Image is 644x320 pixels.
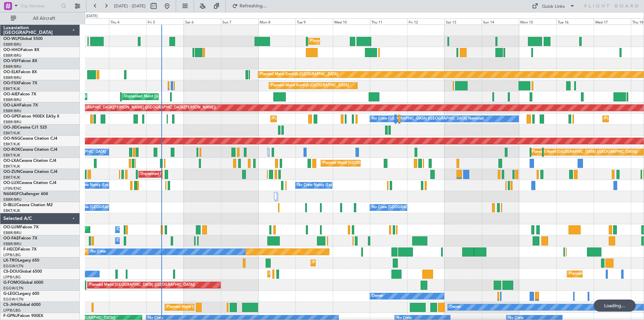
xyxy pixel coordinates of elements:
span: G-LEGC [3,292,18,296]
a: EGGW/LTN [3,286,23,291]
button: Refreshing... [229,1,269,11]
a: OO-JIDCessna CJ1 525 [3,126,47,130]
span: LX-TRO [3,259,18,263]
a: CS-DOUGlobal 6500 [3,270,42,274]
div: Unplanned Maint [GEOGRAPHIC_DATA] ([GEOGRAPHIC_DATA] National) [124,92,250,102]
span: CS-DOU [3,270,19,274]
div: No Crew Nancy (Essey) [73,180,113,190]
a: OO-LXACessna Citation CJ4 [3,159,56,163]
a: EBBR/BRU [3,53,21,58]
div: Planned Maint Dusseldorf [313,258,357,268]
div: Tue 16 [556,18,594,25]
div: Planned Maint [GEOGRAPHIC_DATA] ([GEOGRAPHIC_DATA]) [532,147,637,157]
div: Tue 9 [296,18,333,25]
span: OO-ZUN [3,170,20,174]
div: No Crew [91,247,106,257]
span: CS-JHH [3,303,18,307]
div: Sat 6 [184,18,221,25]
div: Owner Melsbroek Air Base [117,236,163,246]
div: Owner [372,291,383,301]
div: Planned Maint [GEOGRAPHIC_DATA] ([GEOGRAPHIC_DATA] National) [272,114,394,124]
a: OO-AIEFalcon 7X [3,92,36,96]
div: No Crew [GEOGRAPHIC_DATA] ([GEOGRAPHIC_DATA] National) [372,114,484,124]
a: OO-ROKCessna Citation CJ4 [3,148,57,152]
span: OO-AIE [3,92,18,96]
a: EBKT/KJK [3,153,20,158]
div: Quick Links [542,3,565,10]
div: Planned Maint [GEOGRAPHIC_DATA] ([GEOGRAPHIC_DATA]) [167,302,272,312]
div: Owner Melsbroek Air Base [117,225,163,235]
span: D-IBLU [3,203,16,207]
a: OO-FAEFalcon 7X [3,236,37,240]
span: OO-WLP [3,37,20,41]
a: EBKT/KJK [3,131,20,136]
div: Planned Maint [GEOGRAPHIC_DATA] ([GEOGRAPHIC_DATA]) [89,280,195,290]
div: Unplanned Maint [GEOGRAPHIC_DATA] ([GEOGRAPHIC_DATA]) [141,169,251,179]
div: Sat 13 [444,18,482,25]
div: Sun 14 [482,18,519,25]
div: Planned Maint Milan (Linate) [310,36,359,46]
a: OO-HHOFalcon 8X [3,48,39,52]
div: Owner [449,302,461,312]
span: OO-LUX [3,181,19,185]
a: LFSN/ENC [3,186,22,191]
div: Planned Maint [GEOGRAPHIC_DATA] ([GEOGRAPHIC_DATA]) [269,269,375,279]
div: Planned Maint Kortrijk-[GEOGRAPHIC_DATA] [260,70,338,80]
div: Planned Maint [GEOGRAPHIC_DATA] ([GEOGRAPHIC_DATA] National) [323,158,444,168]
a: OO-LUMFalcon 7X [3,225,39,229]
button: Quick Links [529,1,578,11]
a: OO-ELKFalcon 8X [3,70,37,74]
div: Planned Maint Kortrijk-[GEOGRAPHIC_DATA] [271,81,349,91]
div: Wed 17 [594,18,631,25]
a: G-FOMOGlobal 6000 [3,281,43,285]
span: OO-VSF [3,59,19,63]
a: CS-JHHGlobal 6000 [3,303,41,307]
a: EBBR/BRU [3,42,21,47]
span: OO-NSG [3,137,20,141]
div: Mon 8 [258,18,296,25]
div: Wed 10 [333,18,370,25]
a: OO-NSGCessna Citation CJ4 [3,137,57,141]
span: [DATE] - [DATE] [114,3,146,9]
a: EBKT/KJK [3,175,20,180]
div: Fri 5 [146,18,183,25]
span: OO-LUM [3,225,20,229]
div: Sun 7 [221,18,258,25]
div: Planned Maint [PERSON_NAME]-[GEOGRAPHIC_DATA][PERSON_NAME] ([GEOGRAPHIC_DATA][PERSON_NAME]) [18,103,216,113]
a: EGGW/LTN [3,297,23,302]
a: OO-FSXFalcon 7X [3,81,37,85]
a: D-IBLUCessna Citation M2 [3,203,53,207]
span: OO-FSX [3,81,19,85]
span: OO-LXA [3,159,19,163]
span: N604GF [3,192,19,196]
a: F-GPNJFalcon 900EX [3,314,43,318]
a: OO-LAHFalcon 7X [3,103,38,107]
a: EBBR/BRU [3,197,21,202]
a: OO-LUXCessna Citation CJ4 [3,181,56,185]
a: EBKT/KJK [3,208,20,213]
div: Thu 4 [109,18,146,25]
a: EBBR/BRU [3,241,21,246]
span: OO-ELK [3,70,18,74]
a: EGGW/LTN [3,264,23,269]
span: G-FOMO [3,281,20,285]
div: Loading... [594,300,636,312]
a: LX-TROLegacy 650 [3,259,39,263]
span: OO-JID [3,126,17,130]
a: EBBR/BRU [3,75,21,80]
input: Trip Number [20,1,59,11]
div: Wed 3 [72,18,109,25]
a: OO-VSFFalcon 8X [3,59,37,63]
a: EBBR/BRU [3,120,21,125]
span: OO-GPE [3,115,19,119]
a: LFPB/LBG [3,275,21,280]
div: No Crew Nancy (Essey) [297,180,337,190]
a: EBBR/BRU [3,230,21,235]
a: EBKT/KJK [3,164,20,169]
span: OO-HHO [3,48,21,52]
a: LFPB/LBG [3,253,21,258]
span: F-GPNJ [3,314,18,318]
button: All Aircraft [7,13,73,24]
a: OO-WLPGlobal 5500 [3,37,43,41]
a: EBBR/BRU [3,64,21,69]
